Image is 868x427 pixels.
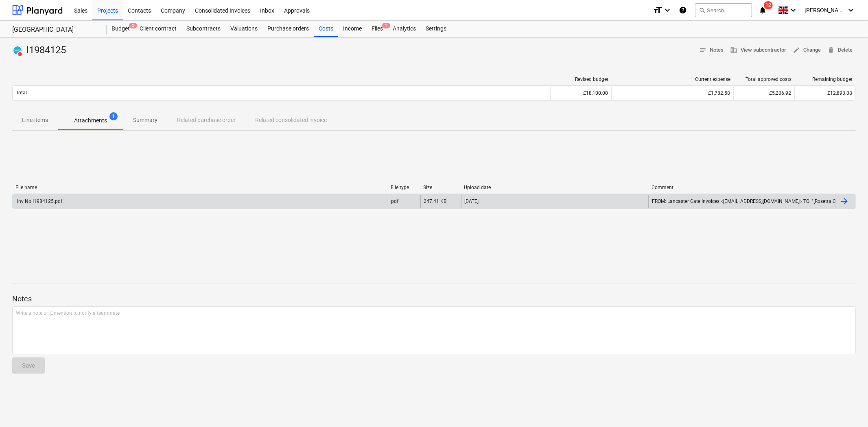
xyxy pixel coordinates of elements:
[793,46,800,54] span: edit
[22,116,48,124] p: Line-items
[798,76,853,82] div: Remaining budget
[615,90,730,96] div: £1,782.58
[653,5,662,15] i: format_size
[759,5,767,15] i: notifications
[367,21,388,37] a: Files1
[465,198,479,204] div: [DATE]
[662,5,672,15] i: keyboard_arrow_down
[424,185,458,190] div: Size
[338,21,367,37] a: Income
[827,90,852,96] span: £12,893.08
[391,198,399,204] div: pdf
[846,5,856,15] i: keyboard_arrow_down
[699,46,706,54] span: notes
[16,198,62,204] div: Inv No I1984125.pdf
[129,23,137,28] span: 2
[793,46,821,55] span: Change
[550,87,611,100] div: £18,100.00
[391,185,417,190] div: File type
[388,21,421,37] a: Analytics
[464,185,645,190] div: Upload date
[109,112,118,120] span: 1
[314,21,338,37] a: Costs
[12,44,69,57] div: I1984125
[424,198,447,204] div: 247.41 KB
[827,46,853,55] span: Delete
[181,21,225,37] a: Subcontracts
[730,46,786,55] span: View subcontractor
[652,185,833,190] div: Comment
[13,46,22,54] img: xero.svg
[554,76,608,82] div: Revised budget
[827,388,868,427] iframe: Chat Widget
[12,44,23,57] div: Invoice has been synced with Xero and its status is currently DELETED
[135,21,181,37] a: Client contract
[805,7,845,13] span: [PERSON_NAME]
[789,44,824,57] button: Change
[12,26,97,34] div: [GEOGRAPHIC_DATA]
[696,44,727,57] button: Notes
[764,1,773,9] span: 12
[382,23,390,28] span: 1
[262,21,314,37] a: Purchase orders
[107,21,135,37] a: Budget2
[16,89,27,96] p: Total
[733,87,794,100] div: £5,206.92
[788,5,798,15] i: keyboard_arrow_down
[74,116,107,125] p: Attachments
[737,76,791,82] div: Total approved costs
[15,185,385,190] div: File name
[824,44,856,57] button: Delete
[699,7,705,13] span: search
[107,21,135,37] div: Budget
[730,46,737,54] span: business
[367,21,388,37] div: Files
[827,46,835,54] span: delete
[679,5,687,15] i: Knowledge base
[12,294,856,304] p: Notes
[225,21,262,37] a: Valuations
[421,21,451,37] a: Settings
[695,3,752,17] button: Search
[727,44,789,57] button: View subcontractor
[615,76,730,82] div: Current expense
[699,46,724,55] span: Notes
[133,116,157,124] p: Summary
